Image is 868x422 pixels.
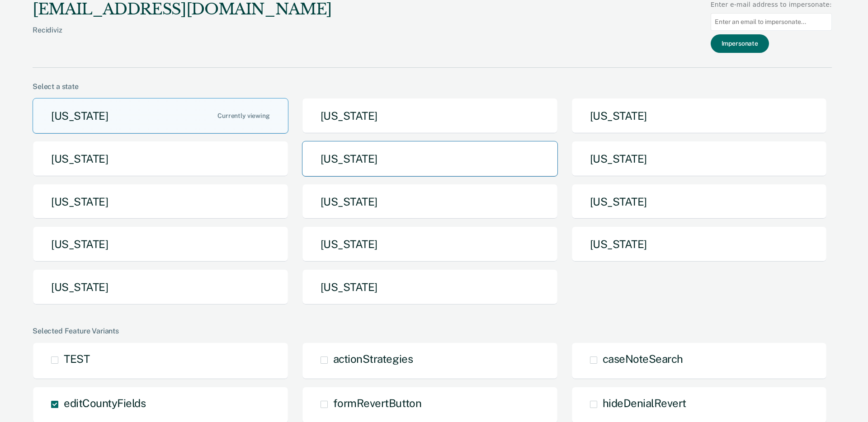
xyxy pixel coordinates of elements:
button: [US_STATE] [302,184,558,220]
button: [US_STATE] [302,226,558,262]
input: Enter an email to impersonate... [711,13,832,31]
button: [US_STATE] [302,141,558,177]
button: [US_STATE] [571,98,827,134]
button: [US_STATE] [302,269,558,305]
button: Impersonate [711,34,769,53]
button: [US_STATE] [571,141,827,177]
span: editCountyFields [64,397,146,409]
button: [US_STATE] [571,184,827,220]
span: formRevertButton [333,397,421,409]
button: [US_STATE] [33,98,288,134]
button: [US_STATE] [33,184,288,220]
div: Recidiviz [33,26,332,49]
button: [US_STATE] [33,226,288,262]
span: caseNoteSearch [603,352,683,365]
span: hideDenialRevert [603,397,686,409]
span: actionStrategies [333,352,413,365]
span: TEST [64,352,90,365]
button: [US_STATE] [571,226,827,262]
div: Selected Feature Variants [33,327,832,335]
div: Select a state [33,82,832,91]
button: [US_STATE] [33,269,288,305]
button: [US_STATE] [302,98,558,134]
button: [US_STATE] [33,141,288,177]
